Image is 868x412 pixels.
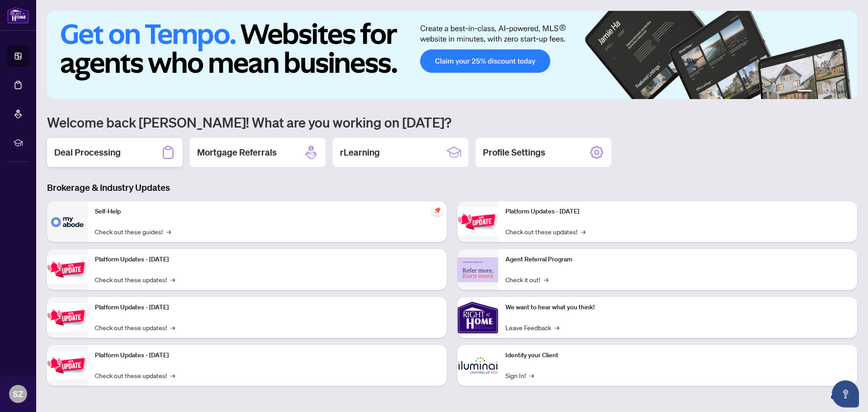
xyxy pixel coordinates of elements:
[47,351,88,380] img: Platform Updates - July 8, 2025
[47,201,88,242] img: Self-Help
[458,257,498,282] img: Agent Referral Program
[823,90,826,94] button: 3
[544,275,548,284] span: →
[505,322,559,332] a: Leave Feedback→
[95,370,175,380] a: Check out these updates!→
[47,181,857,194] h3: Brokerage & Industry Updates
[432,205,443,216] span: pushpin
[47,303,88,332] img: Platform Updates - July 21, 2025
[340,146,380,159] h2: rLearning
[458,345,498,386] img: Identify your Client
[166,227,171,237] span: →
[170,275,175,284] span: →
[458,208,498,236] img: Platform Updates - June 23, 2025
[505,275,548,284] a: Check it out!→
[170,370,175,380] span: →
[47,11,857,99] img: Slide 0
[844,90,848,94] button: 6
[13,388,23,400] span: SZ
[95,207,439,217] p: Self-Help
[505,303,850,313] p: We want to hear what you think!
[830,90,834,94] button: 4
[505,227,585,237] a: Check out these updates!→
[197,146,277,159] h2: Mortgage Referrals
[529,370,534,380] span: →
[54,146,121,159] h2: Deal Processing
[505,207,850,217] p: Platform Updates - [DATE]
[816,90,819,94] button: 2
[483,146,545,159] h2: Profile Settings
[832,380,859,407] button: Open asap
[797,90,812,94] button: 1
[95,275,175,284] a: Check out these updates!→
[47,114,857,131] h1: Welcome back [PERSON_NAME]! What are you working on [DATE]?
[581,227,585,237] span: →
[95,255,439,265] p: Platform Updates - [DATE]
[95,227,171,237] a: Check out these guides!→
[95,303,439,313] p: Platform Updates - [DATE]
[47,256,88,284] img: Platform Updates - September 16, 2025
[505,350,850,360] p: Identify your Client
[555,322,559,332] span: →
[95,350,439,360] p: Platform Updates - [DATE]
[505,255,850,265] p: Agent Referral Program
[170,322,175,332] span: →
[505,370,534,380] a: Sign In!→
[837,90,841,94] button: 5
[95,322,175,332] a: Check out these updates!→
[7,7,29,24] img: logo
[458,297,498,338] img: We want to hear what you think!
